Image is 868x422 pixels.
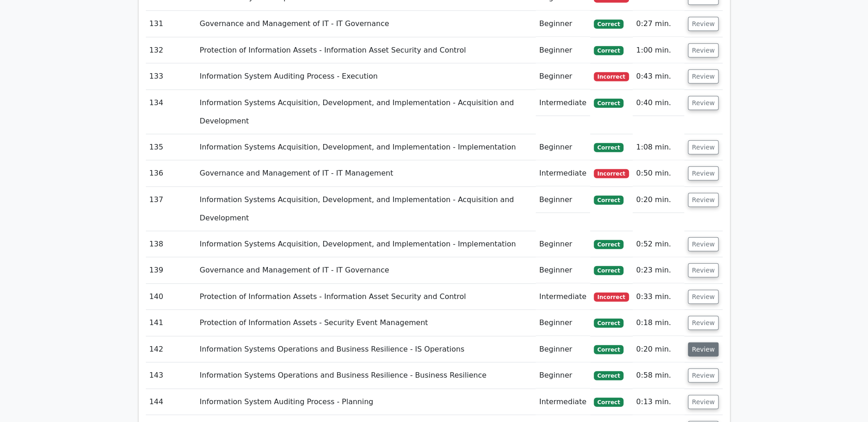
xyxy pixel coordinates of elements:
td: Information Systems Operations and Business Resilience - IS Operations [196,337,536,363]
span: Correct [594,398,623,407]
td: 1:00 min. [633,37,684,64]
button: Review [688,316,719,330]
td: Information System Auditing Process - Execution [196,64,536,90]
td: Beginner [536,64,590,90]
td: Beginner [536,231,590,257]
span: Correct [594,319,623,328]
td: 135 [146,134,196,160]
td: 1:08 min. [633,134,684,160]
td: Beginner [536,134,590,160]
td: 140 [146,284,196,310]
td: Intermediate [536,160,590,187]
td: 0:20 min. [633,337,684,363]
span: Correct [594,20,623,29]
span: Correct [594,345,623,354]
span: Correct [594,196,623,205]
td: Information Systems Acquisition, Development, and Implementation - Acquisition and Development [196,187,536,231]
td: Governance and Management of IT - IT Governance [196,257,536,283]
span: Correct [594,143,623,152]
td: Intermediate [536,389,590,415]
button: Review [688,193,719,207]
button: Review [688,342,719,357]
td: Beginner [536,337,590,363]
button: Review [688,263,719,278]
td: Protection of Information Assets - Information Asset Security and Control [196,37,536,64]
span: Correct [594,240,623,249]
td: 131 [146,11,196,37]
td: 0:40 min. [633,90,684,116]
td: 0:58 min. [633,363,684,389]
button: Review [688,96,719,110]
td: Information Systems Acquisition, Development, and Implementation - Acquisition and Development [196,90,536,134]
td: 142 [146,337,196,363]
button: Review [688,140,719,155]
td: Beginner [536,187,590,213]
td: 0:33 min. [633,284,684,310]
td: Beginner [536,310,590,336]
td: 139 [146,257,196,283]
span: Incorrect [594,169,629,178]
td: 0:52 min. [633,231,684,257]
td: 0:50 min. [633,160,684,187]
span: Incorrect [594,293,629,302]
td: 134 [146,90,196,134]
td: Beginner [536,11,590,37]
td: 141 [146,310,196,336]
td: Governance and Management of IT - IT Management [196,160,536,187]
td: 133 [146,64,196,90]
span: Correct [594,46,623,55]
span: Correct [594,371,623,380]
td: Information Systems Acquisition, Development, and Implementation - Implementation [196,134,536,160]
button: Review [688,166,719,181]
span: Correct [594,99,623,108]
td: 137 [146,187,196,231]
td: Information System Auditing Process - Planning [196,389,536,415]
td: 143 [146,363,196,389]
td: 0:43 min. [633,64,684,90]
td: 138 [146,231,196,257]
td: Information Systems Operations and Business Resilience - Business Resilience [196,363,536,389]
td: Information Systems Acquisition, Development, and Implementation - Implementation [196,231,536,257]
td: Beginner [536,37,590,64]
td: 0:27 min. [633,11,684,37]
span: Incorrect [594,72,629,81]
td: Governance and Management of IT - IT Governance [196,11,536,37]
td: Beginner [536,257,590,283]
button: Review [688,69,719,84]
td: Beginner [536,363,590,389]
button: Review [688,369,719,383]
td: 132 [146,37,196,64]
button: Review [688,43,719,58]
td: 0:23 min. [633,257,684,283]
td: Protection of Information Assets - Security Event Management [196,310,536,336]
td: Intermediate [536,90,590,116]
td: Protection of Information Assets - Information Asset Security and Control [196,284,536,310]
button: Review [688,237,719,251]
button: Review [688,395,719,409]
button: Review [688,290,719,304]
td: 0:18 min. [633,310,684,336]
td: 0:20 min. [633,187,684,213]
td: 0:13 min. [633,389,684,415]
td: 144 [146,389,196,415]
td: 136 [146,160,196,187]
td: Intermediate [536,284,590,310]
span: Correct [594,266,623,275]
button: Review [688,17,719,31]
